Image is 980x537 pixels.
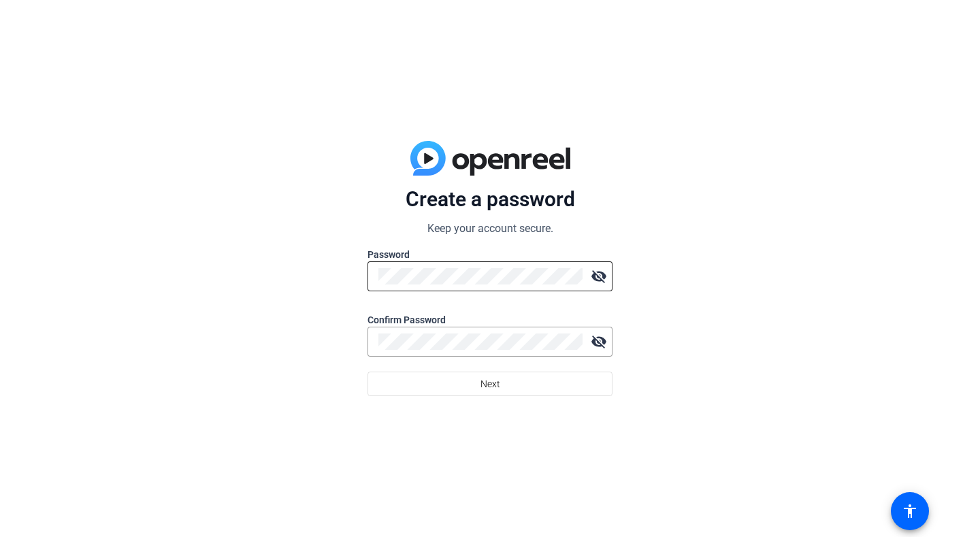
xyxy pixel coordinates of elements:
[367,313,612,327] label: Confirm Password
[367,372,612,396] button: Next
[410,141,570,176] img: blue-gradient.svg
[585,328,612,355] mat-icon: visibility_off
[367,186,612,212] p: Create a password
[902,503,918,519] mat-icon: accessibility
[480,371,500,397] span: Next
[367,248,612,261] label: Password
[585,263,612,290] mat-icon: visibility_off
[367,221,612,237] p: Keep your account secure.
